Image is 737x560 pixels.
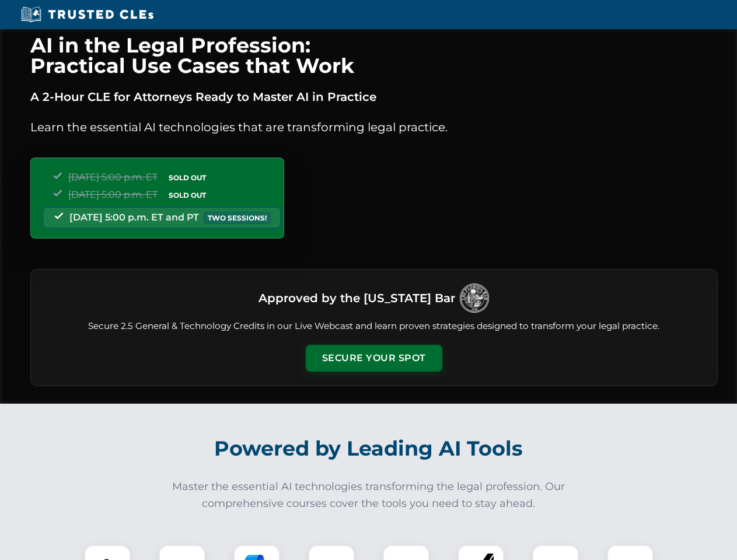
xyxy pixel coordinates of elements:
h1: AI in the Legal Profession: Practical Use Cases that Work [30,35,718,76]
h3: Approved by the [US_STATE] Bar [259,288,455,309]
img: Trusted CLEs [18,6,157,23]
span: [DATE] 5:00 p.m. ET [68,189,158,200]
h2: Powered by Leading AI Tools [46,428,692,469]
p: Secure 2.5 General & Technology Credits in our Live Webcast and learn proven strategies designed ... [45,320,703,333]
img: Logo [460,283,489,313]
p: A 2-Hour CLE for Attorneys Ready to Master AI in Practice [30,87,718,106]
p: Learn the essential AI technologies that are transforming legal practice. [30,118,718,136]
p: Master the essential AI technologies transforming the legal profession. Our comprehensive courses... [165,478,573,512]
span: [DATE] 5:00 p.m. ET [68,171,158,183]
span: SOLD OUT [165,189,210,201]
span: SOLD OUT [165,171,210,184]
button: Secure Your Spot [306,345,442,372]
